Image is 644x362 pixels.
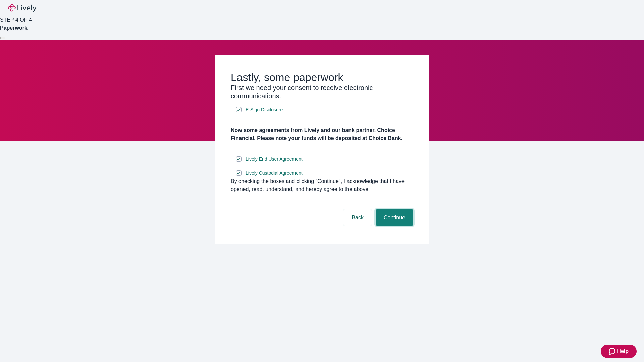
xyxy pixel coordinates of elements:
button: Zendesk support iconHelp [601,345,637,358]
a: e-sign disclosure document [244,106,284,114]
a: e-sign disclosure document [244,155,304,163]
span: E-Sign Disclosure [246,106,283,113]
button: Continue [376,209,413,226]
h4: Now some agreements from Lively and our bank partner, Choice Financial. Please note your funds wi... [231,126,413,142]
svg: Zendesk support icon [609,347,617,355]
span: Lively Custodial Agreement [246,170,303,177]
button: Back [343,209,372,226]
span: Help [617,347,629,355]
h3: First we need your consent to receive electronic communications. [231,84,413,100]
img: Lively [8,4,36,12]
a: e-sign disclosure document [244,169,304,177]
span: Lively End User Agreement [246,156,303,163]
div: By checking the boxes and clicking “Continue", I acknowledge that I have opened, read, understand... [231,177,413,193]
h2: Lastly, some paperwork [231,71,413,84]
